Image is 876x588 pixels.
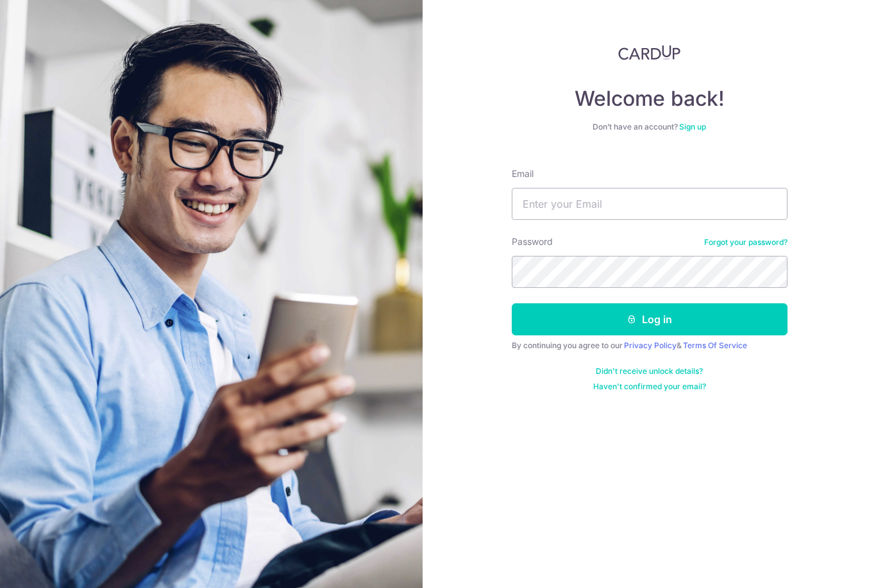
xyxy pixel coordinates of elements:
a: Sign up [679,122,706,131]
img: CardUp Logo [618,45,681,60]
h4: Welcome back! [512,86,788,112]
button: Log in [512,303,788,335]
a: Terms Of Service [683,340,747,350]
label: Email [512,167,534,180]
div: Don’t have an account? [512,122,788,132]
label: Password [512,235,553,248]
a: Privacy Policy [624,340,677,350]
a: Didn't receive unlock details? [596,366,703,376]
input: Enter your Email [512,188,788,220]
a: Forgot your password? [704,237,788,248]
a: Haven't confirmed your email? [593,382,706,392]
div: By continuing you agree to our & [512,340,788,351]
